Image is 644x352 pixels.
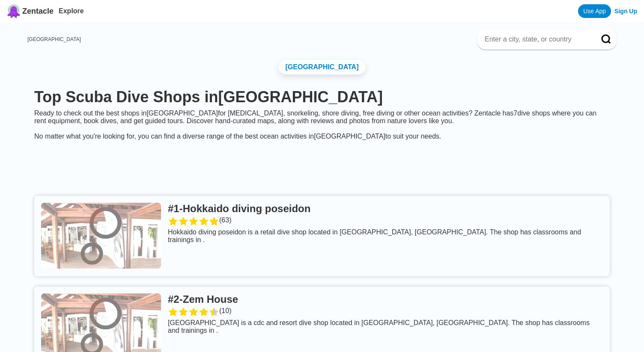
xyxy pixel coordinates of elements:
[484,35,589,44] input: Enter a city, state, or country
[578,4,611,18] a: Use App
[22,7,54,16] span: Zentacle
[7,4,21,18] img: Zentacle logo
[7,4,54,18] a: Zentacle logoZentacle
[114,147,530,186] iframe: Advertisement
[27,36,81,42] a: [GEOGRAPHIC_DATA]
[27,109,617,140] div: Ready to check out the best shops in [GEOGRAPHIC_DATA] for [MEDICAL_DATA], snorkeling, shore divi...
[614,8,637,15] a: Sign Up
[34,88,610,106] h1: Top Scuba Dive Shops in [GEOGRAPHIC_DATA]
[279,60,366,74] a: [GEOGRAPHIC_DATA]
[59,7,84,15] a: Explore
